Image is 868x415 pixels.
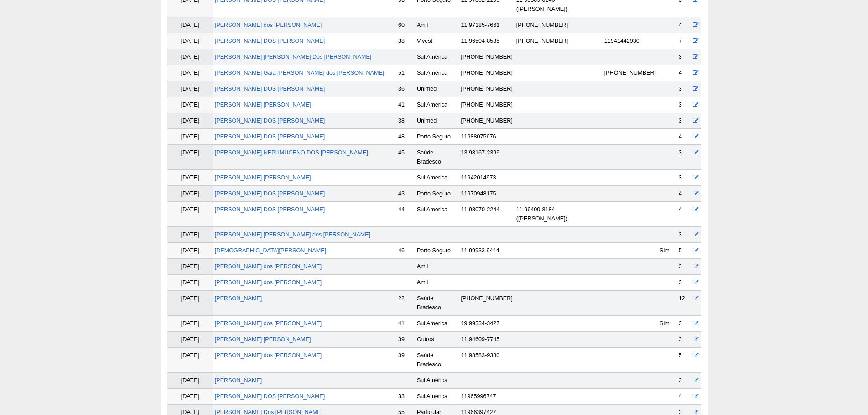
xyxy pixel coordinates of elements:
td: [DATE] [167,17,213,33]
td: 12 [677,291,691,316]
a: [PERSON_NAME] DOS [PERSON_NAME] [215,190,325,197]
td: 22 [396,291,415,316]
td: Amil [415,275,459,291]
a: [PERSON_NAME] [215,295,262,302]
td: [PHONE_NUMBER] [459,291,514,316]
td: 3 [677,145,691,170]
a: [PERSON_NAME] [215,377,262,384]
td: 5 [677,348,691,373]
a: [DEMOGRAPHIC_DATA][PERSON_NAME] [215,247,326,254]
td: 7 [677,33,691,49]
td: 3 [677,373,691,389]
td: 45 [396,145,415,170]
a: [PERSON_NAME] [PERSON_NAME] [215,102,311,108]
td: 11 98070-2244 [459,202,514,227]
td: [DATE] [167,81,213,97]
td: Sim [658,243,677,259]
td: [DATE] [167,348,213,373]
td: 41 [396,97,415,113]
td: 11 94609-7745 [459,332,514,348]
td: 33 [396,389,415,405]
td: Outros [415,332,459,348]
td: 3 [677,316,691,332]
td: 4 [677,186,691,202]
td: [DATE] [167,113,213,129]
td: 44 [396,202,415,227]
td: 11965996747 [459,389,514,405]
a: [PERSON_NAME] dos [PERSON_NAME] [215,22,322,28]
td: [DATE] [167,291,213,316]
td: 3 [677,170,691,186]
td: Porto Seguro [415,129,459,145]
td: [PHONE_NUMBER] [459,81,514,97]
a: [PERSON_NAME] DOS [PERSON_NAME] [215,393,325,400]
td: 11 99933 9444 [459,243,514,259]
td: [DATE] [167,65,213,81]
td: Sul América [415,373,459,389]
td: 19 99334-3427 [459,316,514,332]
a: [PERSON_NAME] [PERSON_NAME] [215,336,311,343]
td: 3 [677,97,691,113]
td: [DATE] [167,227,213,243]
td: Porto Seguro [415,243,459,259]
td: 3 [677,259,691,275]
td: [DATE] [167,275,213,291]
td: [DATE] [167,373,213,389]
td: [PHONE_NUMBER] [459,97,514,113]
td: 3 [677,275,691,291]
td: 11942014973 [459,170,514,186]
td: 4 [677,202,691,227]
a: [PERSON_NAME] NEPUMUCENO DOS [PERSON_NAME] [215,149,368,156]
td: [DATE] [167,33,213,49]
td: 39 [396,332,415,348]
td: 3 [677,332,691,348]
td: Sul América [415,97,459,113]
td: Saúde Bradesco [415,291,459,316]
td: [DATE] [167,145,213,170]
td: [DATE] [167,186,213,202]
td: Amil [415,259,459,275]
a: [PERSON_NAME] dos [PERSON_NAME] [215,352,322,359]
td: [DATE] [167,332,213,348]
td: [PHONE_NUMBER] [459,113,514,129]
td: 38 [396,33,415,49]
td: [PHONE_NUMBER] [603,65,658,81]
td: [DATE] [167,259,213,275]
td: 11970948175 [459,186,514,202]
td: Vivest [415,33,459,49]
td: 36 [396,81,415,97]
td: [DATE] [167,243,213,259]
a: [PERSON_NAME] DOS [PERSON_NAME] [215,38,325,44]
td: Unimed [415,81,459,97]
a: [PERSON_NAME] dos [PERSON_NAME] [215,279,322,286]
td: 3 [677,113,691,129]
td: Sul América [415,49,459,65]
td: 11 96400-8184 ([PERSON_NAME]) [515,202,603,227]
a: [PERSON_NAME] Gaia [PERSON_NAME] dos [PERSON_NAME] [215,70,385,76]
td: Sul América [415,389,459,405]
a: [PERSON_NAME] DOS [PERSON_NAME] [215,133,325,140]
a: [PERSON_NAME] [PERSON_NAME] dos [PERSON_NAME] [215,231,371,238]
td: Unimed [415,113,459,129]
td: Porto Seguro [415,186,459,202]
td: 46 [396,243,415,259]
td: [PHONE_NUMBER] [459,49,514,65]
td: 11941442930 [603,33,658,49]
a: [PERSON_NAME] dos [PERSON_NAME] [215,320,322,327]
td: [DATE] [167,316,213,332]
td: 11 96504-8585 [459,33,514,49]
td: [PHONE_NUMBER] [515,17,603,33]
td: 4 [677,389,691,405]
td: 3 [677,227,691,243]
a: [PERSON_NAME] DOS [PERSON_NAME] [215,86,325,92]
td: [DATE] [167,49,213,65]
td: 60 [396,17,415,33]
a: [PERSON_NAME] [PERSON_NAME] Dos [PERSON_NAME] [215,54,372,60]
td: 4 [677,65,691,81]
td: Sul América [415,202,459,227]
a: [PERSON_NAME] DOS [PERSON_NAME] [215,118,325,124]
td: 13 98167-2399 [459,145,514,170]
td: Sim [658,316,677,332]
td: [DATE] [167,129,213,145]
td: Sul América [415,316,459,332]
